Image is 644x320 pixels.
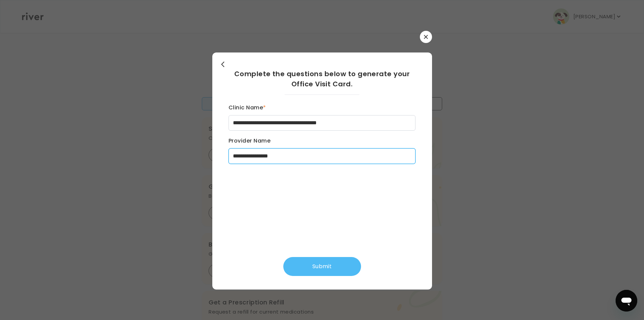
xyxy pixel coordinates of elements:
button: Submit [283,257,361,276]
h2: Complete the questions below to generate your Office Visit Card. [229,69,415,89]
label: Provider Name [229,136,415,146]
input: providerName [229,148,415,164]
label: Clinic Name [229,103,415,112]
iframe: Button to launch messaging window [616,290,637,312]
input: clinicName [229,115,415,131]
